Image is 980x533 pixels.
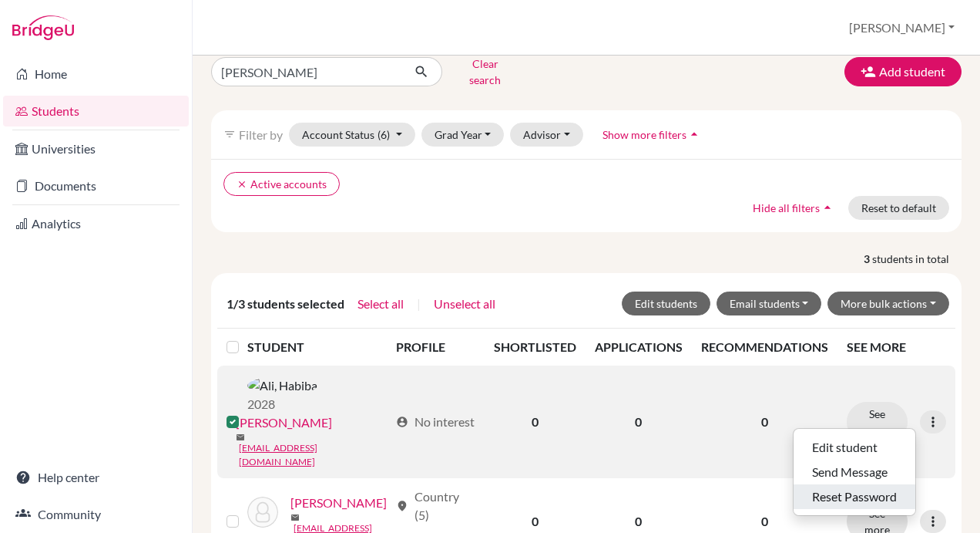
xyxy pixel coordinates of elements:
span: 1/3 students selected [227,295,344,313]
p: 2028 [247,395,317,413]
a: [PERSON_NAME] [290,494,387,512]
div: Country (5) [396,487,475,525]
p: 0 [701,512,828,531]
span: Hide all filters [753,201,820,214]
i: filter_list [223,128,236,140]
span: mail [236,433,245,442]
a: Documents [3,170,189,201]
span: students in total [872,251,962,267]
span: location_on [396,500,408,512]
button: Email students [717,292,822,315]
button: Clear search [442,52,528,92]
span: | [417,295,421,313]
th: RECOMMENDATIONS [692,329,837,366]
td: 0 [586,366,692,478]
strong: 3 [864,251,872,267]
img: Bridge-U [12,15,74,40]
button: Edit student [794,435,915,460]
td: 0 [485,366,586,478]
img: Ali, Habiba [247,376,317,395]
button: Grad Year [421,123,505,147]
span: account_circle [396,416,408,428]
button: Reset Password [794,484,915,509]
th: SHORTLISTED [485,329,586,366]
th: PROFILE [387,329,485,366]
th: SEE MORE [837,329,955,366]
button: Hide all filtersarrow_drop_up [740,196,848,220]
button: More bulk actions [827,292,949,315]
th: APPLICATIONS [586,329,692,366]
span: (6) [378,128,390,141]
button: Show more filtersarrow_drop_up [589,123,715,147]
a: Home [3,59,189,89]
i: arrow_drop_up [820,200,835,215]
button: Add student [844,57,962,86]
th: STUDENT [247,329,387,366]
button: Reset to default [848,196,949,220]
a: Students [3,96,189,127]
input: Find student by name... [211,57,402,86]
a: Universities [3,133,189,164]
a: [PERSON_NAME] [236,413,332,432]
div: No interest [396,413,475,431]
button: Account Status(6) [289,123,415,147]
button: Advisor [510,123,583,147]
p: 0 [701,413,828,431]
button: Send Message [794,460,915,484]
a: Analytics [3,208,189,239]
button: Edit students [622,292,710,315]
span: mail [290,513,300,522]
button: See more [847,402,908,442]
a: [EMAIL_ADDRESS][DOMAIN_NAME] [239,441,389,469]
span: Show more filters [602,128,686,141]
a: Help center [3,462,189,493]
span: Filter by [239,127,283,142]
a: Community [3,499,189,530]
button: Unselect all [433,294,496,314]
img: Ali, Hamza [247,497,278,528]
i: clear [237,179,247,190]
button: Select all [357,294,404,314]
i: arrow_drop_up [686,127,702,142]
button: clearActive accounts [223,172,340,196]
button: [PERSON_NAME] [842,13,962,42]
